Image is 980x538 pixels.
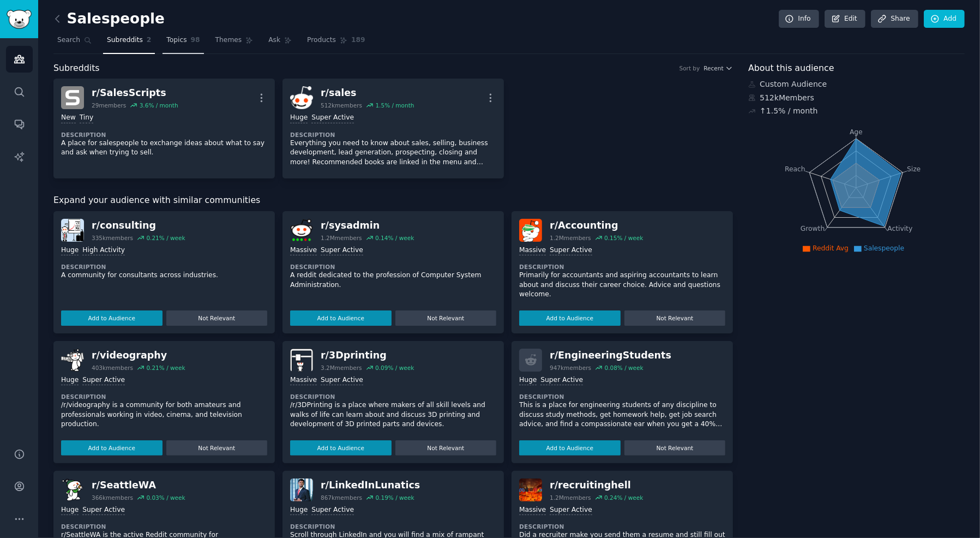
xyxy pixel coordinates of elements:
img: sales [290,86,313,109]
div: 1.2M members [321,234,362,242]
tspan: Growth [801,225,825,232]
div: 0.14 % / week [375,234,414,242]
div: r/ LinkedInLunatics [321,479,420,492]
button: Add to Audience [61,440,163,456]
span: Subreddits [53,62,100,75]
div: 0.21 % / week [146,364,185,372]
div: Massive [519,505,546,516]
button: Not Relevant [624,310,726,326]
div: Super Active [321,375,363,386]
div: r/ videography [92,349,185,362]
a: Subreddits2 [103,32,155,54]
div: Huge [61,375,79,386]
span: Topics [166,35,187,45]
div: Super Active [321,246,363,256]
button: Add to Audience [290,440,392,456]
button: Add to Audience [290,310,392,326]
img: sysadmin [290,219,313,242]
div: 3.6 % / month [140,101,178,109]
a: Ask [264,32,296,54]
button: Recent [704,64,733,72]
button: Add to Audience [519,440,621,456]
span: Themes [215,35,242,45]
dt: Description [61,263,267,271]
dt: Description [519,523,725,530]
div: r/ SalesScripts [92,86,178,100]
div: Huge [290,113,308,123]
dt: Description [519,263,725,271]
div: r/ EngineeringStudents [550,349,671,362]
button: Add to Audience [61,310,163,326]
button: Add to Audience [519,310,621,326]
dt: Description [61,393,267,400]
dt: Description [519,393,725,400]
div: r/ consulting [92,219,185,232]
tspan: Activity [888,225,913,232]
div: Tiny [80,113,94,123]
div: r/ 3Dprinting [321,349,414,362]
div: 0.15 % / week [604,234,643,242]
img: consulting [61,219,84,242]
div: Massive [290,246,317,256]
img: Accounting [519,219,542,242]
div: 0.21 % / week [146,234,185,242]
div: Super Active [311,113,354,123]
div: 512k members [321,101,362,109]
button: Not Relevant [395,440,497,456]
p: /r/videography is a community for both amateurs and professionals working in video, cinema, and t... [61,400,267,429]
div: r/ SeattleWA [92,479,185,492]
dt: Description [61,523,267,530]
div: 512k Members [748,92,965,104]
div: r/ recruitinghell [550,479,643,492]
div: 335k members [92,234,133,242]
span: Recent [704,64,723,72]
tspan: Size [907,165,921,172]
a: Info [779,10,819,28]
img: recruitinghell [519,479,542,501]
div: 947k members [550,364,591,372]
button: Not Relevant [624,440,726,456]
a: Add [924,10,965,28]
div: 867k members [321,494,362,501]
div: Super Active [82,505,125,516]
div: New [61,113,76,123]
h2: Salespeople [53,10,165,28]
div: Huge [61,505,79,516]
a: Search [53,32,95,54]
img: GummySearch logo [7,10,32,29]
div: r/ Accounting [550,219,643,232]
p: Everything you need to know about sales, selling, business development, lead generation, prospect... [290,139,496,168]
a: Themes [212,32,257,54]
span: Subreddits [107,35,143,45]
tspan: Reach [785,165,806,172]
div: 0.03 % / week [146,494,185,501]
p: /r/3DPrinting is a place where makers of all skill levels and walks of life can learn about and d... [290,400,496,429]
div: Custom Audience [748,79,965,90]
div: r/ sysadmin [321,219,414,232]
p: A reddit dedicated to the profession of Computer System Administration. [290,271,496,290]
div: Sort by [680,64,700,72]
img: 3Dprinting [290,349,313,372]
div: Huge [290,505,308,516]
div: 403k members [92,364,133,372]
div: Massive [290,375,317,386]
a: Share [871,10,918,28]
div: 0.08 % / week [605,364,644,372]
a: SalesScriptsr/SalesScripts29members3.6% / monthNewTinyDescriptionA place for salespeople to excha... [53,79,275,178]
div: 0.09 % / week [375,364,414,372]
div: Super Active [311,505,354,516]
span: Reddit Avg [813,244,849,252]
span: Products [307,35,336,45]
span: Ask [268,35,280,45]
a: Edit [825,10,865,28]
span: 189 [351,35,365,45]
div: 0.19 % / week [376,494,414,501]
div: 3.2M members [321,364,362,372]
span: Search [57,35,80,45]
span: Salespeople [864,244,904,252]
p: This is a place for engineering students of any discipline to discuss study methods, get homework... [519,400,725,429]
a: Products189 [303,32,369,54]
button: Not Relevant [166,440,268,456]
dt: Description [290,393,496,400]
div: Super Active [540,375,583,386]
